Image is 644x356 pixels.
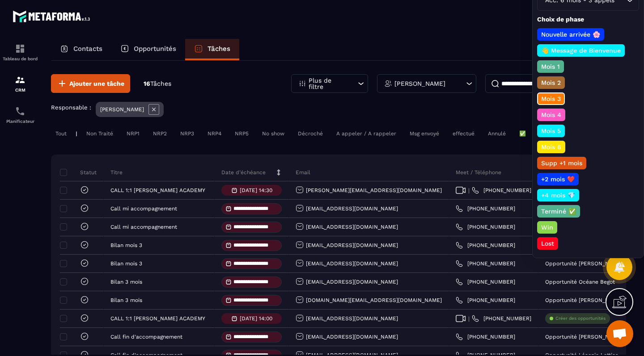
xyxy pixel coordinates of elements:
div: Annulé [483,128,510,139]
div: NRP2 [148,128,171,139]
p: | [76,130,77,137]
p: Planificateur [2,119,38,124]
p: [PERSON_NAME] [100,106,144,113]
div: effectué [448,128,479,139]
div: NRP1 [122,128,144,139]
p: Call mi accompagnement [110,205,177,212]
div: No show [258,128,289,139]
p: Terminé ✅ [540,207,577,216]
p: Mois 6 [540,142,563,151]
p: Contacts [73,45,102,53]
p: Responsable : [51,104,91,111]
p: Plus de filtre [309,77,348,90]
p: Win [540,223,555,232]
p: CALL 1:1 [PERSON_NAME] ACADEMY [110,315,205,322]
img: logo [13,8,93,25]
a: [PHONE_NUMBER] [456,297,515,304]
button: Ajouter une tâche [51,74,130,93]
p: Mois 5 [540,126,562,135]
a: [PHONE_NUMBER] [472,315,531,322]
a: Tâches [185,39,239,60]
p: [DATE] 14:30 [240,187,272,193]
p: +4 mois 💎 [540,191,576,200]
p: Choix de phase [537,15,639,24]
a: [PHONE_NUMBER] [456,333,515,340]
p: Mois 4 [540,110,563,119]
p: Date d’échéance [221,169,266,176]
p: Mois 3 [540,94,562,103]
p: Tableau de bord [2,56,38,61]
a: [PHONE_NUMBER] [456,223,515,230]
a: [PHONE_NUMBER] [456,260,515,267]
p: [PERSON_NAME] [394,80,445,87]
p: Opportunité Océane Begot [545,279,615,285]
div: A appeler / A rappeler [332,128,401,139]
p: Call fin d'accompagnement [110,334,182,340]
p: Nouvelle arrivée 🌸 [540,30,602,39]
div: NRP5 [230,128,253,139]
p: Créer des opportunités [555,315,606,322]
p: Lost [540,239,555,248]
p: Bilan mois 3 [110,260,142,267]
p: Opportunité [PERSON_NAME] [545,334,623,340]
span: | [468,315,470,322]
a: Contacts [51,39,111,60]
p: Bilan 3 mois [110,297,142,303]
span: | [468,187,470,194]
p: Opportunité [PERSON_NAME] [545,297,623,303]
div: Décroché [293,128,327,139]
p: Bilan mois 3 [110,242,142,248]
p: Call mi accompagnement [110,224,177,230]
span: Ajouter une tâche [69,79,124,88]
div: Tout [51,128,71,139]
span: Tâches [150,80,171,87]
p: Email [296,169,310,176]
p: Tâches [208,45,230,53]
p: Opportunité [PERSON_NAME] [545,260,623,267]
div: NRP3 [176,128,199,139]
a: [PHONE_NUMBER] [456,278,515,285]
p: Mois 2 [540,78,562,87]
p: Opportunités [134,45,176,53]
p: [DATE] 14:00 [240,315,272,322]
p: CRM [2,88,38,92]
div: NRP4 [203,128,226,139]
a: Opportunités [111,39,185,60]
div: Non Traité [82,128,118,139]
img: formation [15,75,25,85]
p: Mois 1 [540,62,561,71]
p: Supp +1 mois [540,159,584,168]
a: formationformationTableau de bord [2,37,38,68]
div: Ouvrir le chat [606,320,633,347]
p: Meet / Téléphone [456,169,501,176]
p: Titre [110,169,123,176]
p: 👋 Message de Bienvenue [540,46,622,55]
a: [PHONE_NUMBER] [456,205,515,212]
img: formation [15,43,25,54]
img: scheduler [15,106,25,117]
p: Statut [62,169,97,176]
div: ✅ [515,128,530,139]
p: +2 mois ❤️ [540,175,576,184]
a: [PHONE_NUMBER] [472,187,531,194]
a: [PHONE_NUMBER] [456,242,515,249]
p: 16 [144,80,171,88]
div: Msg envoyé [405,128,444,139]
a: schedulerschedulerPlanificateur [2,99,38,130]
a: formationformationCRM [2,68,38,99]
p: CALL 1:1 [PERSON_NAME] ACADEMY [110,187,205,193]
p: Bilan 3 mois [110,279,142,285]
